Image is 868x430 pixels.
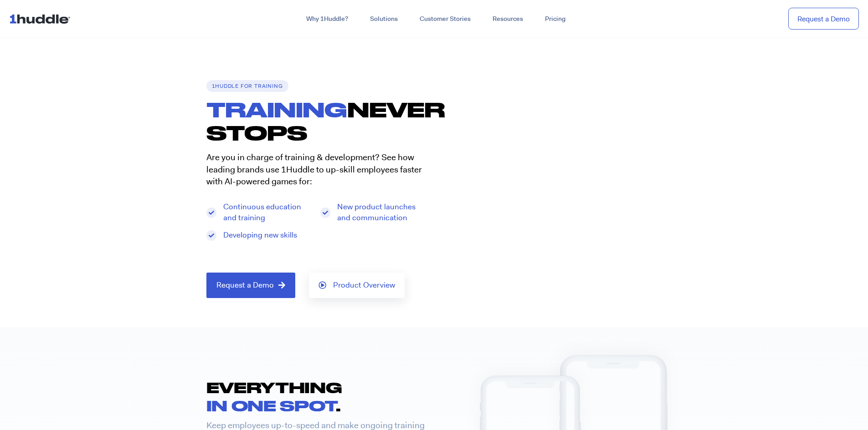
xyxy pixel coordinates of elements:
[309,273,405,298] a: Product Overview
[206,273,295,298] a: Request a Demo
[216,281,274,289] span: Request a Demo
[482,11,534,27] a: Resources
[295,11,359,27] a: Why 1Huddle?
[221,202,311,223] span: Continuous education and training
[335,202,425,223] span: New product launches and communication
[206,152,425,188] p: Are you in charge of training & development? See how leading brands use 1Huddle to up-skill emplo...
[359,11,409,27] a: Solutions
[206,97,347,121] span: TRAINING
[9,10,74,27] img: ...
[206,378,411,415] h2: EVERYTHING .
[206,397,336,414] span: IN ONE SPOT
[409,11,482,27] a: Customer Stories
[333,281,395,289] span: Product Overview
[206,80,288,92] h6: 1Huddle for TRAINING
[788,8,859,30] a: Request a Demo
[534,11,576,27] a: Pricing
[221,230,297,241] span: Developing new skills
[206,98,434,145] h1: NEVER STOPS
